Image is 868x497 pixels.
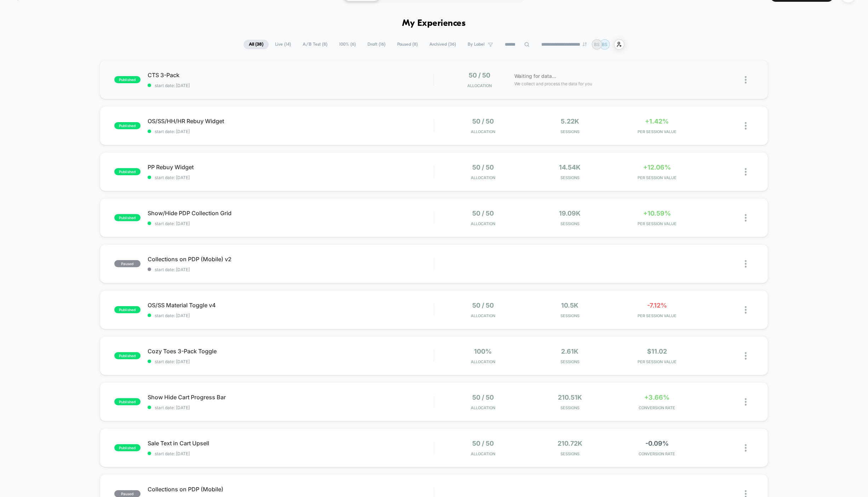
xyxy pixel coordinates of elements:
[148,313,434,318] span: start date: [DATE]
[114,398,141,405] span: published
[645,440,669,447] span: -0.09%
[114,352,141,359] span: published
[148,394,434,401] span: Show Hide Cart Progress Bar
[745,444,747,452] img: close
[745,398,747,406] img: close
[148,164,434,171] span: PP Rebuy Widget
[392,40,423,49] span: Paused ( 8 )
[114,76,141,83] span: published
[424,40,461,49] span: Archived ( 36 )
[148,440,434,447] span: Sale Text in Cart Upsell
[583,42,587,46] img: end
[148,486,434,493] span: Collections on PDP (Mobile)
[559,164,581,171] span: 14.54k
[561,118,579,125] span: 5.22k
[644,394,669,401] span: +3.66%
[114,260,141,267] span: paused
[471,451,495,456] span: Allocation
[471,313,495,318] span: Allocation
[643,164,671,171] span: +12.06%
[528,129,612,134] span: Sessions
[528,405,612,410] span: Sessions
[594,42,600,47] p: BS
[471,359,495,364] span: Allocation
[514,80,593,87] span: We collect and process the data for you
[148,72,434,79] span: CTS 3-Pack
[472,394,494,401] span: 50 / 50
[647,348,667,355] span: $11.02
[472,440,494,447] span: 50 / 50
[514,72,556,80] span: Waiting for data...
[244,40,269,49] span: All ( 38 )
[148,348,434,355] span: Cozy Toes 3-Pack Toggle
[615,221,699,226] span: PER SESSION VALUE
[645,118,669,125] span: +1.42%
[472,118,494,125] span: 50 / 50
[643,210,671,217] span: +10.59%
[469,72,490,79] span: 50 / 50
[528,451,612,456] span: Sessions
[528,313,612,318] span: Sessions
[148,451,434,456] span: start date: [DATE]
[528,359,612,364] span: Sessions
[745,214,747,222] img: close
[471,221,495,226] span: Allocation
[615,129,699,134] span: PER SESSION VALUE
[114,444,141,451] span: published
[148,405,434,410] span: start date: [DATE]
[362,40,391,49] span: Draft ( 16 )
[148,221,434,226] span: start date: [DATE]
[148,359,434,364] span: start date: [DATE]
[467,83,492,88] span: Allocation
[528,221,612,226] span: Sessions
[745,122,747,130] img: close
[745,352,747,360] img: close
[559,210,581,217] span: 19.09k
[402,18,466,29] h1: My Experiences
[148,83,434,88] span: start date: [DATE]
[148,210,434,217] span: Show/Hide PDP Collection Grid
[745,76,747,84] img: close
[148,129,434,134] span: start date: [DATE]
[468,42,485,47] span: By Label
[114,214,141,221] span: published
[615,313,699,318] span: PER SESSION VALUE
[472,302,494,309] span: 50 / 50
[297,40,333,49] span: A/B Test ( 8 )
[148,302,434,309] span: OS/SS Material Toggle v4
[745,306,747,314] img: close
[472,210,494,217] span: 50 / 50
[561,302,579,309] span: 10.5k
[474,348,492,355] span: 100%
[472,164,494,171] span: 50 / 50
[647,302,667,309] span: -7.12%
[114,168,141,175] span: published
[148,175,434,180] span: start date: [DATE]
[602,42,608,47] p: BS
[334,40,361,49] span: 100% ( 6 )
[148,256,434,263] span: Collections on PDP (Mobile) v2
[561,348,579,355] span: 2.61k
[471,405,495,410] span: Allocation
[615,359,699,364] span: PER SESSION VALUE
[615,405,699,410] span: CONVERSION RATE
[471,129,495,134] span: Allocation
[528,175,612,180] span: Sessions
[558,394,582,401] span: 210.51k
[114,306,141,313] span: published
[148,118,434,125] span: OS/SS/HH/HR Rebuy Widget
[270,40,296,49] span: Live ( 14 )
[745,168,747,176] img: close
[615,451,699,456] span: CONVERSION RATE
[558,440,582,447] span: 210.72k
[615,175,699,180] span: PER SESSION VALUE
[114,122,141,129] span: published
[745,260,747,268] img: close
[148,267,434,272] span: start date: [DATE]
[471,175,495,180] span: Allocation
